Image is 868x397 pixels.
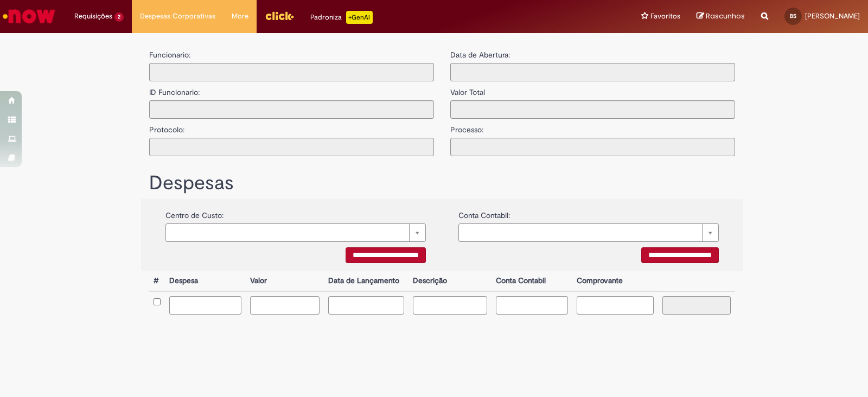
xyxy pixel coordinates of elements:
[324,271,409,291] th: Data de Lançamento
[572,271,659,291] th: Comprovante
[232,11,248,22] span: More
[650,11,680,22] span: Favoritos
[165,204,224,221] label: Centro de Custo:
[450,119,483,135] label: Processo:
[149,172,735,194] h1: Despesas
[346,11,373,24] p: +GenAi
[265,8,294,24] img: click_logo_yellow_360x200.png
[310,11,373,24] div: Padroniza
[114,12,124,22] span: 2
[165,223,426,242] a: Limpar campo {0}
[1,5,57,27] img: ServiceNow
[697,11,745,22] a: Rascunhos
[790,12,796,20] span: BS
[450,49,510,60] label: Data de Abertura:
[492,271,572,291] th: Conta Contabil
[458,223,719,242] a: Limpar campo {0}
[246,271,323,291] th: Valor
[409,271,491,291] th: Descrição
[458,204,510,221] label: Conta Contabil:
[805,11,860,21] span: [PERSON_NAME]
[706,11,745,21] span: Rascunhos
[165,271,246,291] th: Despesa
[149,271,165,291] th: #
[149,119,184,135] label: Protocolo:
[140,11,215,22] span: Despesas Corporativas
[74,11,112,22] span: Requisições
[149,49,190,60] label: Funcionario:
[450,81,485,98] label: Valor Total
[149,81,200,98] label: ID Funcionario:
